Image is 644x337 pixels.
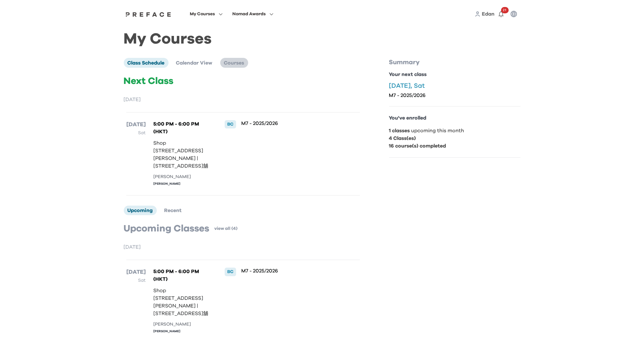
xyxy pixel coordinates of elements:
p: [DATE], Sat [389,82,521,90]
span: Calendar View [176,60,213,65]
span: Recent [164,208,182,213]
a: Edan [482,10,495,18]
span: Class Schedule [128,60,165,65]
p: [DATE] [126,268,146,277]
p: [DATE] [126,120,146,129]
span: Courses [224,60,244,65]
span: 21 [501,7,509,13]
p: Next Class [124,75,362,87]
p: [DATE] [124,243,362,251]
p: Sat [126,277,146,284]
p: [DATE] [124,96,362,103]
b: 4 Class(es) [389,136,416,141]
a: view all (4) [215,225,238,232]
button: Nomad Awards [230,10,276,18]
p: You've enrolled [389,114,521,122]
img: Preface Logo [124,12,173,17]
button: 21 [495,8,508,20]
p: Upcoming Classes [124,223,209,234]
div: [PERSON_NAME] [153,321,212,328]
span: My Courses [190,10,215,18]
p: M7 - 2025/2026 [241,120,339,127]
span: Nomad Awards [232,10,266,18]
span: Edan [482,11,495,17]
p: M7 - 2025/2026 [241,268,339,274]
b: 1 classes [389,128,410,133]
p: upcoming this month [389,127,521,134]
p: Summary [389,58,521,67]
div: [PERSON_NAME] [153,174,212,180]
button: My Courses [188,10,225,18]
p: Your next class [389,71,521,78]
p: Sat [126,129,146,137]
div: BC [225,120,236,128]
div: [PERSON_NAME] [153,182,212,186]
p: M7 - 2025/2026 [389,92,521,99]
p: 5:00 PM - 6:00 PM (HKT) [153,120,212,135]
span: Upcoming [128,208,153,213]
b: 16 course(s) completed [389,143,446,148]
div: BC [225,268,236,276]
p: Shop [STREET_ADDRESS][PERSON_NAME] | [STREET_ADDRESS]舖 [153,287,212,317]
p: 5:00 PM - 6:00 PM (HKT) [153,268,212,283]
h1: My Courses [124,36,521,43]
p: Shop [STREET_ADDRESS][PERSON_NAME] | [STREET_ADDRESS]舖 [153,139,212,170]
div: [PERSON_NAME] [153,329,212,334]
